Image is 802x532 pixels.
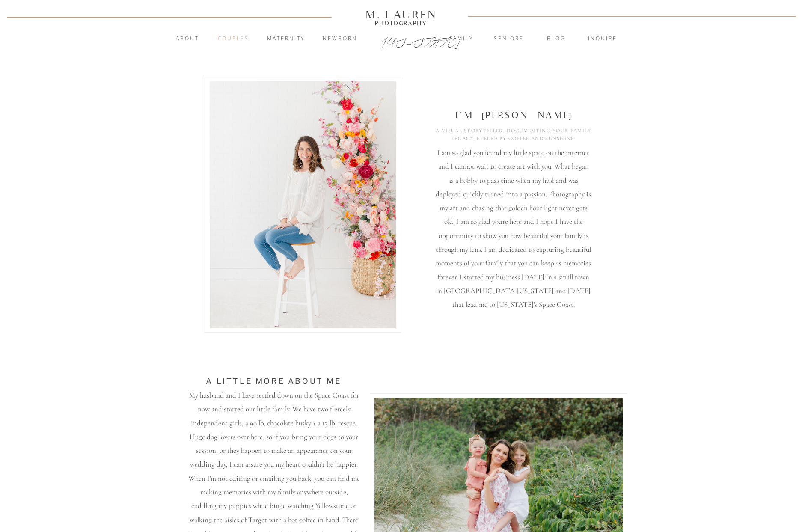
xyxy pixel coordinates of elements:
h3: a little more about me [196,375,352,389]
a: Newborn [317,35,363,43]
a: M. Lauren [340,10,462,19]
a: Couples [210,35,256,43]
a: Seniors [486,35,532,43]
h1: A visual storyteller, documenting your family legacy, fueled by coffEe and sunshine. [433,127,594,145]
h2: I am so glad you found my little space on the internet and I cannot wait to create art with you. ... [435,146,591,314]
a: Photography [362,21,440,25]
a: [US_STATE] [382,35,421,45]
h3: I'm [PERSON_NAME] [442,109,585,122]
a: Maternity [263,35,309,43]
a: About [171,35,204,43]
a: blog [533,35,579,43]
a: inquire [579,35,626,43]
a: Family [438,35,484,43]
